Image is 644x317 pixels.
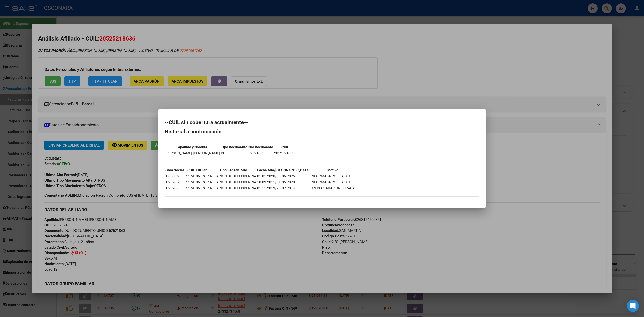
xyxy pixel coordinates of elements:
td: 1-2570-7 [165,179,184,185]
th: CUIL [274,144,297,150]
th: Apellido y Nombre [165,144,220,150]
td: SIN DECLARACION JURADA [310,185,355,191]
td: INFORMADA POR LA O.S. [310,179,355,185]
th: Nro Documento [248,144,273,150]
th: Fecha Alta/[GEOGRAPHIC_DATA] [257,167,310,173]
div: Open Intercom Messenger [627,300,639,312]
td: RELACION DE DEPENDENCIA [210,179,256,185]
th: Tipo Beneficiario [210,167,256,173]
td: 27-29106176-7 [185,173,209,179]
th: Tipo Documento [221,144,248,150]
td: RELACION DE DEPENDENCIA [210,173,256,179]
td: RELACION DE DEPENDENCIA [210,185,256,191]
td: 01-05-2020/30-06-2025 [257,173,310,179]
h2: Historial a continuación... [165,129,479,134]
td: 01-11-2013/28-02-2014 [257,185,310,191]
td: INFORMADA POR LA O.S. [310,173,355,179]
td: 27-29106176-7 [185,179,209,185]
td: 52521863 [248,150,273,156]
th: Motivo [310,167,355,173]
h2: --CUIL sin cobertura actualmente-- [165,120,479,125]
th: Obra Social [165,167,184,173]
td: [PERSON_NAME] [PERSON_NAME] [165,150,220,156]
td: 18-03-2015/31-05-2020 [257,179,310,185]
td: 1-2690-8 [165,185,184,191]
td: 27-29106176-7 [185,185,209,191]
td: 20525218636 [274,150,297,156]
th: CUIL Titular [185,167,209,173]
td: DU [221,150,248,156]
td: 1-0500-2 [165,173,184,179]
